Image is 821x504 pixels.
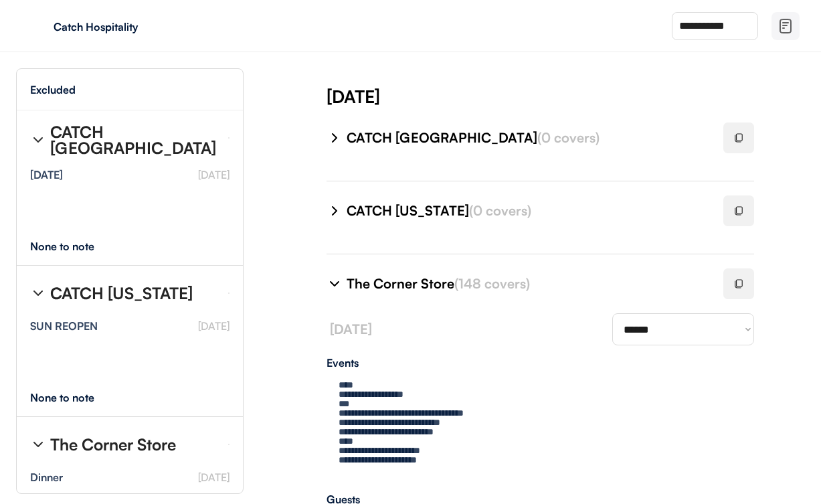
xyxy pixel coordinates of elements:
[327,84,821,108] div: [DATE]
[50,436,176,452] div: The Corner Store
[198,168,230,181] font: [DATE]
[454,275,530,292] font: (148 covers)
[198,471,230,484] font: [DATE]
[330,321,372,337] font: [DATE]
[30,321,98,331] div: SUN REOPEN
[198,319,230,333] font: [DATE]
[347,201,707,220] div: CATCH [US_STATE]
[327,276,343,292] img: chevron-right%20%281%29.svg
[778,18,794,34] img: file-02.svg
[30,392,119,403] div: None to note
[30,472,63,483] div: Dinner
[27,15,48,37] img: yH5BAEAAAAALAAAAAABAAEAAAIBRAA7
[537,129,600,146] font: (0 covers)
[327,130,343,146] img: chevron-right%20%281%29.svg
[30,436,46,452] img: chevron-right%20%281%29.svg
[347,274,707,293] div: The Corner Store
[327,357,754,368] div: Events
[327,203,343,219] img: chevron-right%20%281%29.svg
[50,285,193,301] div: CATCH [US_STATE]
[30,169,63,180] div: [DATE]
[30,241,119,252] div: None to note
[50,124,217,156] div: CATCH [GEOGRAPHIC_DATA]
[30,132,46,148] img: chevron-right%20%281%29.svg
[54,21,222,32] div: Catch Hospitality
[347,129,707,147] div: CATCH [GEOGRAPHIC_DATA]
[30,84,76,95] div: Excluded
[469,202,531,219] font: (0 covers)
[30,285,46,301] img: chevron-right%20%281%29.svg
